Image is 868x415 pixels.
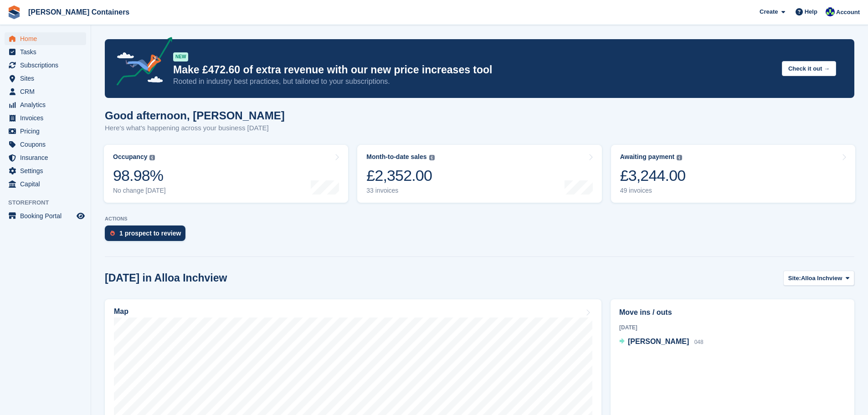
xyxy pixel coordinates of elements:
div: NEW [173,52,188,61]
img: icon-info-grey-7440780725fd019a000dd9b08b2336e03edf1995a4989e88bcd33f0948082b44.svg [677,155,682,160]
div: Awaiting payment [620,153,675,161]
a: [PERSON_NAME] 048 [619,336,704,348]
img: price-adjustments-announcement-icon-8257ccfd72463d97f412b2fc003d46551f7dbcb40ab6d574587a9cd5c0d94... [109,37,173,89]
span: Site: [788,274,801,283]
a: Awaiting payment £3,244.00 49 invoices [611,145,855,203]
p: Rooted in industry best practices, but tailored to your subscriptions. [173,77,775,87]
a: menu [5,138,86,151]
a: menu [5,59,86,72]
a: menu [5,112,86,124]
a: Month-to-date sales £2,352.00 33 invoices [357,145,601,203]
h1: Good afternoon, [PERSON_NAME] [105,109,285,122]
span: Subscriptions [20,59,75,72]
a: menu [5,210,86,222]
span: Pricing [20,125,75,138]
div: £2,352.00 [366,166,434,185]
h2: Move ins / outs [619,307,846,318]
a: menu [5,46,86,58]
span: Capital [20,178,75,190]
a: Preview store [75,210,86,221]
span: Storefront [8,198,91,207]
div: No change [DATE] [113,187,166,195]
div: £3,244.00 [620,166,686,185]
a: [PERSON_NAME] Containers [25,5,133,20]
span: Create [760,7,778,16]
h2: Map [114,307,128,316]
div: 1 prospect to review [119,230,181,237]
div: 49 invoices [620,187,686,195]
span: Home [20,32,75,45]
span: Account [836,8,860,17]
a: menu [5,32,86,45]
span: Coupons [20,138,75,151]
span: Invoices [20,112,75,124]
a: 1 prospect to review [105,225,190,246]
span: Settings [20,164,75,177]
p: Make £472.60 of extra revenue with our new price increases tool [173,63,775,77]
button: Site: Alloa Inchview [783,271,854,286]
span: 048 [694,339,704,345]
h2: [DATE] in Alloa Inchview [105,272,227,284]
div: Occupancy [113,153,147,161]
span: [PERSON_NAME] [628,338,689,345]
a: menu [5,178,86,190]
button: Check it out → [782,61,836,76]
img: icon-info-grey-7440780725fd019a000dd9b08b2336e03edf1995a4989e88bcd33f0948082b44.svg [429,155,435,160]
div: 98.98% [113,166,166,185]
a: menu [5,164,86,177]
span: Sites [20,72,75,85]
span: Analytics [20,98,75,111]
a: Occupancy 98.98% No change [DATE] [104,145,348,203]
div: [DATE] [619,323,846,332]
img: Audra Whitelaw [826,7,835,16]
a: menu [5,125,86,138]
img: icon-info-grey-7440780725fd019a000dd9b08b2336e03edf1995a4989e88bcd33f0948082b44.svg [149,155,155,160]
span: CRM [20,85,75,98]
img: stora-icon-8386f47178a22dfd0bd8f6a31ec36ba5ce8667c1dd55bd0f319d3a0aa187defe.svg [7,5,21,19]
p: Here's what's happening across your business [DATE] [105,123,285,133]
a: menu [5,72,86,85]
div: Month-to-date sales [366,153,426,161]
p: ACTIONS [105,216,854,222]
span: Alloa Inchview [801,274,842,283]
img: prospect-51fa495bee0391a8d652442698ab0144808aea92771e9ea1ae160a38d050c398.svg [110,231,115,236]
a: menu [5,85,86,98]
span: Help [805,7,817,16]
span: Insurance [20,151,75,164]
a: menu [5,98,86,111]
a: menu [5,151,86,164]
span: Booking Portal [20,210,75,222]
div: 33 invoices [366,187,434,195]
span: Tasks [20,46,75,58]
